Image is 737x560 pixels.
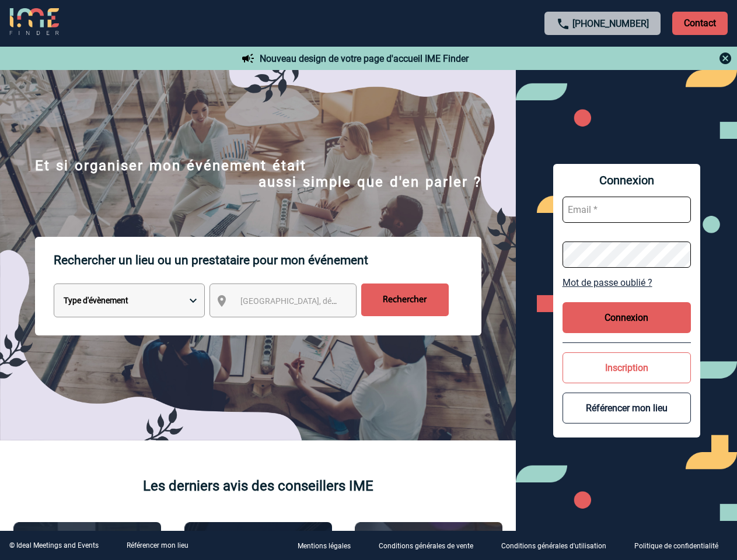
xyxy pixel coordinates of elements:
[240,296,403,306] span: [GEOGRAPHIC_DATA], département, région...
[563,173,691,187] span: Connexion
[563,302,691,333] button: Connexion
[288,540,369,551] a: Mentions légales
[634,542,718,551] p: Politique de confidentialité
[369,540,492,551] a: Conditions générales de vente
[556,17,570,31] img: call-24-px.png
[361,283,449,316] input: Rechercher
[563,352,691,383] button: Inscription
[625,540,737,551] a: Politique de confidentialité
[672,12,728,35] p: Contact
[9,541,99,549] div: © Ideal Meetings and Events
[127,541,188,549] a: Référencer mon lieu
[501,542,606,551] p: Conditions générales d'utilisation
[492,540,625,551] a: Conditions générales d'utilisation
[563,197,691,223] input: Email *
[379,542,473,551] p: Conditions générales de vente
[54,237,481,283] p: Rechercher un lieu ou un prestataire pour mon événement
[572,18,649,29] a: [PHONE_NUMBER]
[563,393,691,423] button: Référencer mon lieu
[298,542,351,551] p: Mentions légales
[563,277,691,288] a: Mot de passe oublié ?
